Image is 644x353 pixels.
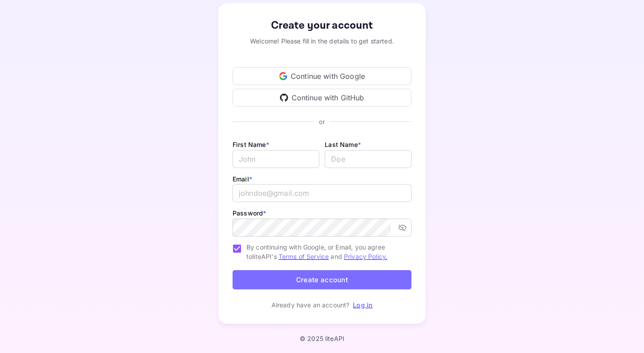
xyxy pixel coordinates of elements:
[325,141,361,148] label: Last Name
[325,150,411,168] input: Doe
[233,17,411,34] div: Create your account
[233,150,319,168] input: John
[279,253,329,260] a: Terms of Service
[233,141,269,148] label: First Name
[233,175,252,183] label: Email
[233,89,411,107] div: Continue with GitHub
[300,335,344,342] p: © 2025 liteAPI
[233,184,411,202] input: johndoe@gmail.com
[344,253,387,260] a: Privacy Policy.
[394,220,411,236] button: toggle password visibility
[233,67,411,85] div: Continue with Google
[233,209,266,217] label: Password
[271,300,350,310] p: Already have an account?
[233,36,411,46] div: Welcome! Please fill in the details to get started.
[233,270,411,289] button: Create account
[353,301,373,309] a: Log in
[246,242,404,261] span: By continuing with Google, or Email, you agree to liteAPI's and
